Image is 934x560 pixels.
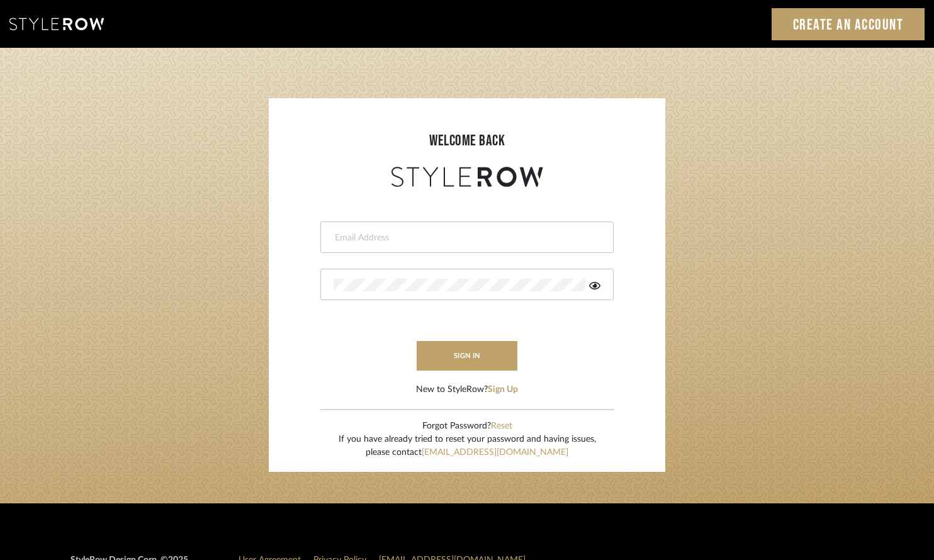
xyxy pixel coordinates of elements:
button: Sign Up [488,383,518,396]
div: Forgot Password? [339,420,596,433]
a: [EMAIL_ADDRESS][DOMAIN_NAME] [422,448,568,457]
a: Create an Account [772,8,925,40]
div: New to StyleRow? [416,383,518,396]
input: Email Address [334,232,597,244]
button: sign in [417,341,517,371]
button: Reset [491,420,512,433]
div: If you have already tried to reset your password and having issues, please contact [339,433,596,459]
div: welcome back [281,130,653,152]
